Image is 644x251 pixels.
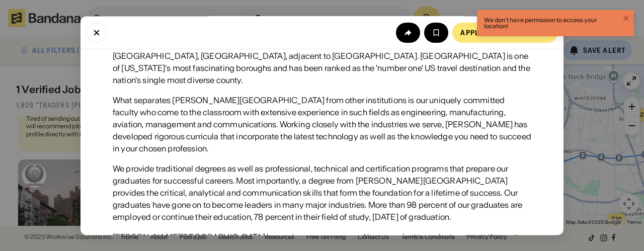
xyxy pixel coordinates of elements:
button: Close [87,22,107,42]
div: Apply on company site [460,29,549,36]
div: We provide traditional degrees as well as professional, technical and certification programs that... [113,162,531,223]
div: What separates [PERSON_NAME][GEOGRAPHIC_DATA] from other institutions is our uniquely committed f... [113,94,531,154]
button: close [623,14,630,24]
div: We don't have permission to access your location! [484,17,620,29]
